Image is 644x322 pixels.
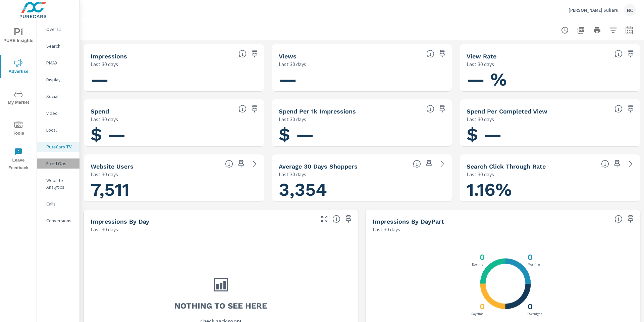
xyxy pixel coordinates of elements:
[437,158,448,169] a: See more details in report
[91,53,127,60] h5: Impressions
[37,175,79,192] div: Website Analytics
[467,170,494,178] p: Last 30 days
[437,103,448,114] span: Save this to your personalized report
[526,302,533,311] h3: 0
[478,302,485,311] h3: 0
[2,59,35,76] span: Advertise
[91,60,118,68] p: Last 30 days
[2,28,35,45] span: PURE Insights
[467,60,494,68] p: Last 30 days
[526,263,541,266] p: Morning
[2,121,35,137] span: Tools
[279,178,445,201] h1: 3,354
[37,108,79,118] div: Video
[470,312,485,316] p: Daytime
[332,215,340,223] span: The number of impressions, broken down by the day of the week they occurred.
[37,142,79,152] div: PureCars TV
[467,115,494,123] p: Last 30 days
[606,24,620,37] button: Apply Filters
[590,24,604,37] button: Print Report
[601,160,609,168] span: Percentage of users who viewed your campaigns who clicked through to your website. For example, i...
[569,7,619,13] p: [PERSON_NAME] Subaru
[249,48,260,59] span: Save this to your personalized report
[46,26,74,33] p: Overall
[91,108,109,115] h5: Spend
[467,68,633,91] h1: — %
[46,177,74,190] p: Website Analytics
[91,163,133,170] h5: Website Users
[279,170,306,178] p: Last 30 days
[526,312,543,316] p: Overnight
[46,93,74,100] p: Social
[279,123,445,146] h1: $ —
[625,48,636,59] span: Save this to your personalized report
[225,160,233,168] span: Unique website visitors over the selected time period. [Source: Website Analytics]
[614,50,623,58] span: Percentage of Impressions where the ad was viewed completely. “Impressions” divided by “Views”. [...
[625,214,636,224] span: Save this to your personalized report
[625,103,636,114] span: Save this to your personalized report
[413,160,421,168] span: A rolling 30 day total of daily Shoppers on the dealership website, averaged over the selected da...
[467,108,547,115] h5: Spend Per Completed View
[46,160,74,167] p: Fixed Ops
[526,252,533,262] h3: 0
[2,90,35,106] span: My Market
[343,214,354,224] span: Save this to your personalized report
[249,158,260,169] a: See more details in report
[467,53,496,60] h5: View Rate
[279,163,358,170] h5: Average 30 Days Shoppers
[46,43,74,49] p: Search
[279,53,297,60] h5: Views
[238,50,247,58] span: Number of times your connected TV ad was presented to a user. [Source: This data is provided by t...
[91,68,257,91] h1: —
[91,218,149,225] h5: Impressions by Day
[426,50,434,58] span: Number of times your connected TV ad was viewed completely by a user. [Source: This data is provi...
[37,199,79,209] div: Calls
[0,20,37,175] div: nav menu
[373,218,444,225] h5: Impressions by DayPart
[424,158,434,169] span: Save this to your personalized report
[37,216,79,226] div: Conversions
[279,68,445,91] h1: —
[279,60,306,68] p: Last 30 days
[46,217,74,224] p: Conversions
[91,115,118,123] p: Last 30 days
[574,24,588,37] button: "Export Report to PDF"
[37,158,79,169] div: Fixed Ops
[91,225,118,233] p: Last 30 days
[279,115,306,123] p: Last 30 days
[471,263,485,266] p: Evening
[426,105,434,113] span: Total spend per 1,000 impressions. [Source: This data is provided by the video advertising platform]
[91,178,257,201] h1: 7,511
[467,178,633,201] h1: 1.16%
[236,158,247,169] span: Save this to your personalized report
[46,76,74,83] p: Display
[37,41,79,51] div: Search
[612,158,623,169] span: Save this to your personalized report
[37,58,79,68] div: PMAX
[437,48,448,59] span: Save this to your personalized report
[91,123,257,146] h1: $ —
[174,300,267,312] h3: Nothing to see here
[37,125,79,135] div: Local
[319,214,330,224] button: Make Fullscreen
[46,110,74,117] p: Video
[624,4,636,16] div: BC
[46,127,74,133] p: Local
[467,163,546,170] h5: Search Click Through Rate
[2,148,35,172] span: Leave Feedback
[373,225,400,233] p: Last 30 days
[249,103,260,114] span: Save this to your personalized report
[238,105,247,113] span: Cost of your connected TV ad campaigns. [Source: This data is provided by the video advertising p...
[37,75,79,85] div: Display
[37,91,79,101] div: Social
[614,215,623,223] span: Only DoubleClick Video impressions can be broken down by time of day.
[46,200,74,207] p: Calls
[614,105,623,113] span: Total spend per 1,000 impressions. [Source: This data is provided by the video advertising platform]
[279,108,356,115] h5: Spend Per 1k Impressions
[46,143,74,150] p: PureCars TV
[467,123,633,146] h1: $ —
[37,24,79,34] div: Overall
[478,252,485,262] h3: 0
[623,24,636,37] button: Select Date Range
[46,59,74,66] p: PMAX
